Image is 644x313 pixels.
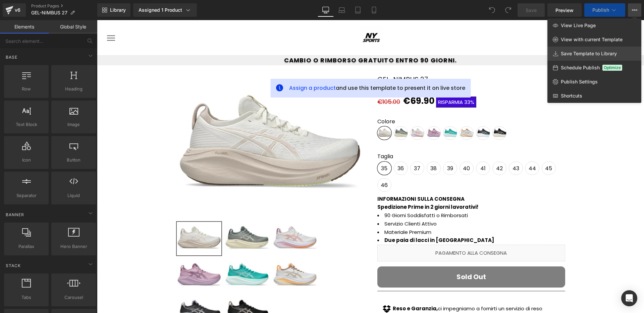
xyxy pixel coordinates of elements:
[334,3,350,17] a: Laptop
[128,275,172,309] img: GEL-NIMBUS 27
[97,3,130,17] a: New Library
[192,64,239,72] span: Assign a product
[128,275,174,311] a: GEL-NIMBUS 27
[6,85,47,92] span: Row
[280,175,368,182] strong: INFORMAZIONI SULLA CONSEGNA
[501,3,515,17] button: Redo
[280,183,381,190] strong: Spedizione Prime in 2 giorni lavorativi!
[317,142,323,154] span: 37
[555,7,574,14] span: Preview
[80,202,124,235] img: GEL-NIMBUS 27
[6,294,47,301] span: Tabs
[432,142,439,154] span: 44
[531,14,537,22] a: Apri carrello
[6,192,47,199] span: Separator
[80,239,124,272] img: GEL-NIMBUS 27
[176,239,220,272] img: GEL-NIMBUS 27
[280,191,468,200] li: 90 Giorni Soddisfatti o Rimborsati
[80,275,126,311] a: GEL-NIMBUS 27
[526,7,537,14] span: Save
[561,65,600,71] span: Schedule Publish
[448,142,455,154] span: 45
[366,142,373,154] span: 40
[3,3,26,17] a: v6
[5,54,18,60] span: Base
[31,3,97,9] a: Product Pages
[110,7,126,13] span: Library
[79,55,267,196] img: GEL-NIMBUS 27
[80,239,126,274] a: GEL-NIMBUS 27
[561,51,617,57] span: Save Template to Library
[318,3,334,17] a: Desktop
[280,208,468,216] li: Materiale Premium
[263,6,286,29] img: nysports
[561,93,582,99] span: Shortcuts
[284,159,291,171] span: 46
[350,3,366,17] a: Tablet
[284,142,290,154] span: 35
[53,121,94,128] span: Image
[296,285,341,292] strong: Reso e Garanzia,
[6,121,47,128] span: Text Block
[49,20,97,34] a: Global Style
[584,3,625,17] button: Publish
[53,85,94,92] span: Heading
[485,3,499,17] button: Undo
[80,202,126,237] a: GEL-NIMBUS 27
[592,7,609,13] span: Publish
[31,10,67,15] span: GEL-NIMBUS 27
[350,142,356,154] span: 39
[561,22,596,28] span: View Live Page
[192,64,368,72] span: and use this template to present it on live store
[5,211,25,218] span: Banner
[176,202,220,235] img: GEL-NIMBUS 27
[53,243,94,250] span: Hero Banner
[176,239,222,274] a: GEL-NIMBUS 27
[280,200,468,208] li: Servizio Clienti Attivo
[128,202,172,235] img: GEL-NIMBUS 27
[547,3,582,17] a: Preview
[399,142,406,154] span: 42
[128,239,174,274] a: GEL-NIMBUS 27
[341,78,366,85] span: RISPARMIA
[13,6,22,14] div: v6
[301,142,307,154] span: 36
[383,142,389,154] span: 41
[139,7,192,13] div: Assigned 1 Product
[280,77,303,86] span: €105.00
[53,156,94,164] span: Button
[333,142,340,154] span: 38
[287,216,397,224] strong: Due paia di lacci in [GEOGRAPHIC_DATA]
[53,192,94,199] span: Liquid
[176,202,222,237] a: GEL-NIMBUS 27
[6,243,47,250] span: Parallax
[366,3,382,17] a: Mobile
[416,142,422,154] span: 43
[280,55,331,63] a: GEL-NIMBUS 27
[5,262,21,269] span: Stack
[53,294,94,301] span: Carousel
[6,156,47,164] span: Icon
[561,37,623,43] span: View with current Template
[561,79,598,85] span: Publish Settings
[628,3,641,17] button: View Live PageView with current TemplateSave Template to LibrarySchedule PublishOptimizePublish S...
[621,290,637,306] div: Open Intercom Messenger
[367,78,377,85] span: 33%
[280,98,468,106] label: Colore
[128,239,172,272] img: GEL-NIMBUS 27
[280,246,468,267] button: Sold Out
[128,202,174,237] a: GEL-NIMBUS 27
[360,252,389,261] span: Sold Out
[280,133,468,141] label: Taglia
[602,65,622,71] span: Optimize
[306,74,338,88] span: €69.90
[187,36,360,44] strong: cambio o RIMBORSO GRATUITO ENTRO 90 GIORNI.
[80,275,124,309] img: GEL-NIMBUS 27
